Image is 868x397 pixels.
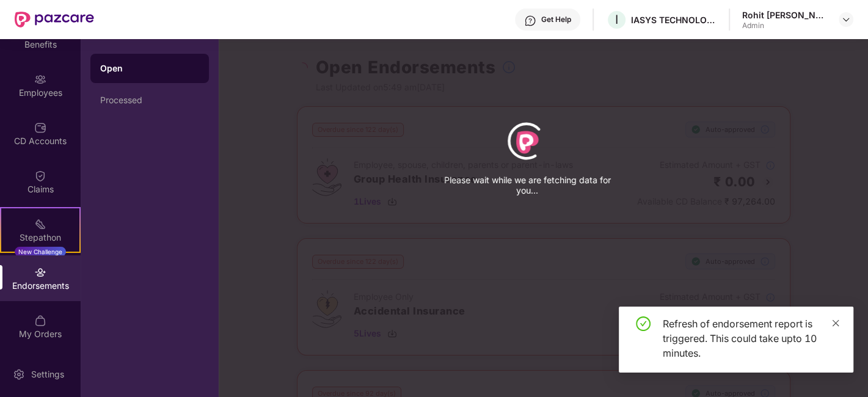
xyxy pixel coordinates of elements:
[34,315,46,327] img: svg+xml;base64,PHN2ZyBpZD0iTXlfT3JkZXJzIiBkYXRhLW5hbWU9Ik15IE9yZGVycyIgeG1sbnM9Imh0dHA6Ly93d3cudz...
[15,247,66,257] div: New Challenge
[34,266,46,279] img: svg+xml;base64,PHN2ZyBpZD0iRW5kb3JzZW1lbnRzIiB4bWxucz0iaHR0cDovL3d3dy53My5vcmcvMjAwMC9zdmciIHdpZH...
[34,73,46,86] img: svg+xml;base64,PHN2ZyBpZD0iRW1wbG95ZWVzIiB4bWxucz0iaHR0cDovL3d3dy53My5vcmcvMjAwMC9zdmciIHdpZHRoPS...
[636,316,651,331] span: check-circle
[15,12,94,27] img: New Pazcare Logo
[742,9,828,21] div: Rohit [PERSON_NAME]
[503,117,552,166] div: animation
[524,15,536,27] img: svg+xml;base64,PHN2ZyBpZD0iSGVscC0zMngzMiIgeG1sbnM9Imh0dHA6Ly93d3cudzMub3JnLzIwMDAvc3ZnIiB3aWR0aD...
[34,218,46,230] img: svg+xml;base64,PHN2ZyB4bWxucz0iaHR0cDovL3d3dy53My5vcmcvMjAwMC9zdmciIHdpZHRoPSIyMSIgaGVpZ2h0PSIyMC...
[27,368,68,381] div: Settings
[1,231,79,244] div: Stepathon
[100,95,199,105] div: Processed
[13,368,25,381] img: svg+xml;base64,PHN2ZyBpZD0iU2V0dGluZy0yMHgyMCIgeG1sbnM9Imh0dHA6Ly93d3cudzMub3JnLzIwMDAvc3ZnIiB3aW...
[841,15,851,24] img: svg+xml;base64,PHN2ZyBpZD0iRHJvcGRvd24tMzJ4MzIiIHhtbG5zPSJodHRwOi8vd3d3LnczLm9yZy8yMDAwL3N2ZyIgd2...
[831,319,840,327] span: close
[615,12,618,27] span: I
[631,14,717,26] div: IASYS TECHNOLOGY SOLUTIONS PVT LTD
[436,175,619,195] p: Please wait while we are fetching data for you...
[742,21,828,31] div: Admin
[663,316,839,360] div: Refresh of endorsement report is triggered. This could take upto 10 minutes.
[34,170,46,182] img: svg+xml;base64,PHN2ZyBpZD0iQ2xhaW0iIHhtbG5zPSJodHRwOi8vd3d3LnczLm9yZy8yMDAwL3N2ZyIgd2lkdGg9IjIwIi...
[541,15,571,24] div: Get Help
[34,122,46,134] img: svg+xml;base64,PHN2ZyBpZD0iQ0RfQWNjb3VudHMiIGRhdGEtbmFtZT0iQ0QgQWNjb3VudHMiIHhtbG5zPSJodHRwOi8vd3...
[100,62,199,75] div: Open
